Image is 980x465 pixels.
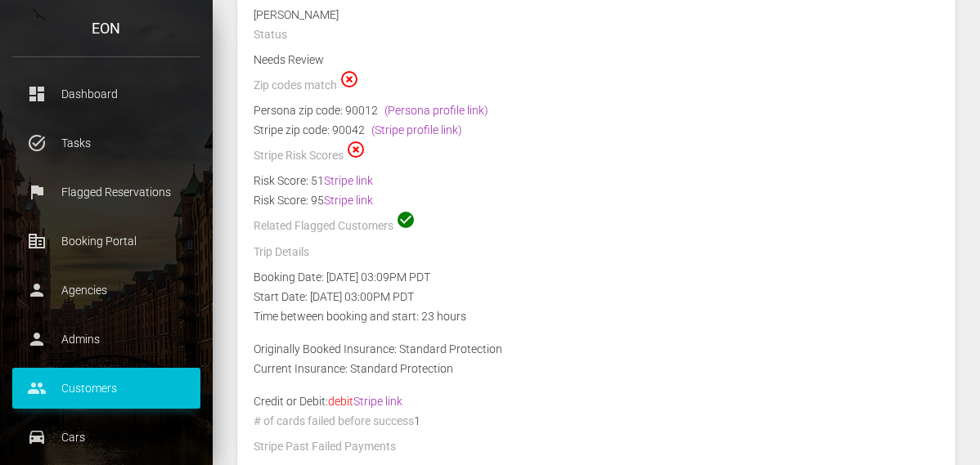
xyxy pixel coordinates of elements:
[254,120,939,140] div: Stripe zip code: 90042
[254,414,414,430] label: # of cards failed before success
[346,140,366,159] span: highlight_off
[254,27,287,43] label: Status
[328,395,402,408] span: debit
[324,174,373,187] a: Stripe link
[12,319,200,360] a: person Admins
[254,190,939,210] div: Risk Score: 95
[25,278,188,302] p: Agencies
[339,69,359,89] span: highlight_off
[241,5,951,25] div: [PERSON_NAME]
[12,74,200,114] a: dashboard Dashboard
[241,287,951,306] div: Start Date: [DATE] 03:00PM PDT
[353,395,402,408] a: Stripe link
[241,267,951,287] div: Booking Date: [DATE] 03:09PM PDT
[12,172,200,212] a: flag Flagged Reservations
[324,194,373,207] a: Stripe link
[371,123,462,136] a: (Stripe profile link)
[254,101,939,120] div: Persona zip code: 90012
[254,171,939,190] div: Risk Score: 51
[241,50,951,69] div: Needs Review
[12,417,200,458] a: drive_eta Cars
[25,180,188,204] p: Flagged Reservations
[12,368,200,409] a: people Customers
[12,123,200,163] a: task_alt Tasks
[396,210,416,230] span: check_circle
[241,359,951,378] div: Current Insurance: Standard Protection
[25,376,188,400] p: Customers
[241,339,951,359] div: Originally Booked Insurance: Standard Protection
[254,244,309,261] label: Trip Details
[12,221,200,262] a: corporate_fare Booking Portal
[254,218,393,235] label: Related Flagged Customers
[241,306,951,326] div: Time between booking and start: 23 hours
[25,327,188,351] p: Admins
[241,411,951,436] div: 1
[254,439,396,455] label: Stripe Past Failed Payments
[12,270,200,311] a: person Agencies
[254,148,344,164] label: Stripe Risk Scores
[25,229,188,253] p: Booking Portal
[254,78,337,94] label: Zip codes match
[25,425,188,449] p: Cars
[25,131,188,155] p: Tasks
[384,104,488,117] a: (Persona profile link)
[241,391,951,411] div: Credit or Debit:
[25,82,188,106] p: Dashboard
